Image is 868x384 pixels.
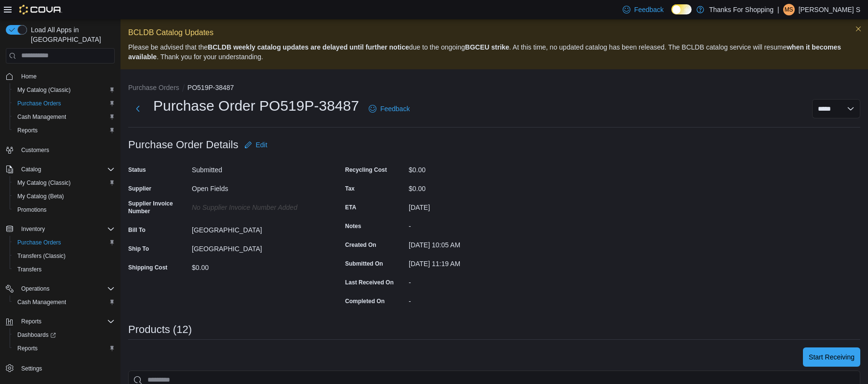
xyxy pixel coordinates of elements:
button: Purchase Orders [128,84,179,91]
button: Transfers [10,263,119,276]
label: Supplier Invoice Number [128,200,188,215]
span: Edit [256,140,267,150]
span: Dashboards [13,329,115,341]
div: Meade S [783,4,795,15]
span: Operations [17,283,115,294]
span: Reports [17,316,115,327]
strong: BGCEU strike [465,43,509,51]
span: Settings [17,362,115,374]
label: Shipping Cost [128,264,167,271]
h1: Purchase Order PO519P-38487 [153,96,359,115]
a: Dashboards [13,329,60,341]
span: Cash Management [17,113,66,121]
strong: when it becomes available [128,43,841,61]
span: Promotions [13,204,115,216]
button: My Catalog (Classic) [10,176,119,190]
a: Purchase Orders [13,98,65,109]
span: Inventory [21,225,45,233]
span: Inventory [17,223,115,235]
span: Customers [21,146,49,154]
span: Start Receiving [809,352,855,362]
button: Next [128,99,147,118]
label: ETA [345,204,356,211]
div: $0.00 [409,162,538,174]
label: Supplier [128,185,151,192]
a: Transfers [13,264,45,275]
button: Inventory [17,223,49,235]
button: Purchase Orders [10,97,119,110]
span: Operations [21,285,50,293]
button: Reports [10,124,119,137]
span: My Catalog (Classic) [13,84,115,96]
a: My Catalog (Beta) [13,191,68,202]
span: My Catalog (Classic) [17,179,71,187]
button: Start Receiving [803,347,860,367]
label: Created On [345,241,376,249]
label: Recycling Cost [345,166,387,174]
span: Transfers (Classic) [13,250,115,262]
span: Purchase Orders [17,100,61,107]
a: Reports [13,343,41,354]
span: Reports [13,343,115,354]
span: Transfers (Classic) [17,252,66,260]
label: Completed On [345,297,385,305]
button: Promotions [10,203,119,217]
button: Transfers (Classic) [10,249,119,263]
button: Home [2,69,119,83]
div: $0.00 [192,260,321,271]
a: Promotions [13,204,51,216]
button: Dismiss this callout [853,23,864,35]
div: No Supplier Invoice Number added [192,200,321,211]
span: Reports [17,127,38,134]
a: Customers [17,144,53,156]
span: Dashboards [17,331,56,339]
a: Transfers (Classic) [13,250,69,262]
label: Submitted On [345,260,383,268]
span: MS [785,4,793,15]
label: Notes [345,222,361,230]
p: [PERSON_NAME] S [799,4,860,15]
label: Last Received On [345,279,394,286]
h3: Purchase Order Details [128,139,239,151]
button: Edit [240,135,271,154]
a: My Catalog (Classic) [13,84,75,96]
label: Bill To [128,226,146,234]
div: [GEOGRAPHIC_DATA] [192,241,321,253]
span: Dark Mode [671,14,672,15]
a: Purchase Orders [13,237,65,248]
button: Cash Management [10,110,119,124]
div: - [409,218,538,230]
div: Open Fields [192,181,321,192]
span: Customers [17,144,115,156]
span: Catalog [17,164,115,175]
p: Please be advised that the due to the ongoing . At this time, no updated catalog has been release... [128,42,860,62]
a: Reports [13,125,41,136]
nav: An example of EuiBreadcrumbs [128,83,860,94]
span: My Catalog (Beta) [17,192,64,200]
span: Home [21,73,37,80]
span: Purchase Orders [13,237,115,248]
span: Cash Management [17,298,66,306]
button: Cash Management [10,295,119,309]
a: My Catalog (Classic) [13,177,75,189]
span: My Catalog (Classic) [17,86,71,94]
button: Reports [2,315,119,328]
span: Reports [13,125,115,136]
a: Settings [17,363,46,374]
a: Dashboards [10,328,119,342]
label: Tax [345,185,355,192]
div: [GEOGRAPHIC_DATA] [192,222,321,234]
button: Customers [2,143,119,157]
img: Cova [19,5,62,14]
button: Inventory [2,222,119,236]
div: Submitted [192,162,321,174]
span: Feedback [380,104,410,114]
button: PO519P-38487 [187,84,234,91]
strong: BCLDB weekly catalog updates are delayed until further notice [208,43,409,51]
div: [DATE] [409,200,538,211]
button: Settings [2,361,119,375]
span: Purchase Orders [17,239,61,246]
button: Operations [17,283,53,294]
div: [DATE] 10:05 AM [409,237,538,249]
span: Load All Apps in [GEOGRAPHIC_DATA] [27,25,115,44]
